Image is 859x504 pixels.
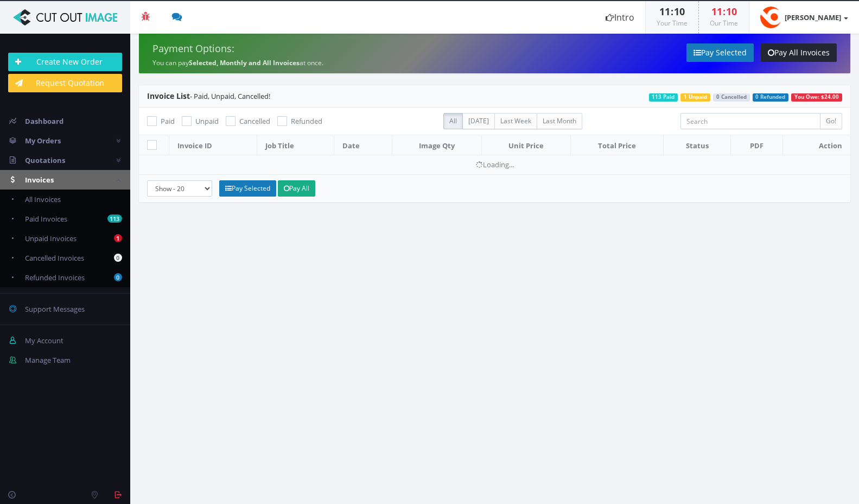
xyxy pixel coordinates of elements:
[25,155,65,165] span: Quotations
[169,135,257,155] th: Invoice ID
[462,113,495,129] label: [DATE]
[710,18,738,28] small: Our Time
[147,91,190,101] span: Invoice List
[25,234,77,243] span: Unpaid Invoices
[686,43,754,62] a: Pay Selected
[649,93,678,102] span: 113 Paid
[791,93,842,102] span: You Owe: $24.00
[659,5,670,18] span: 11
[570,135,664,155] th: Total Price
[25,253,84,263] span: Cancelled Invoices
[753,93,789,102] span: 0 Refunded
[195,116,219,126] span: Unpaid
[670,5,674,18] span: :
[680,93,710,102] span: 1 Unpaid
[147,91,270,101] span: - Paid, Unpaid, Cancelled!
[114,254,122,262] b: 0
[334,135,392,155] th: Date
[152,43,487,54] h4: Payment Options:
[443,113,463,129] label: All
[25,304,85,314] span: Support Messages
[731,135,782,155] th: PDF
[25,136,61,146] span: My Orders
[114,234,122,242] b: 1
[8,53,122,71] a: Create New Order
[657,18,688,28] small: Your Time
[25,175,54,185] span: Invoices
[25,214,67,224] span: Paid Invoices
[749,1,859,34] a: [PERSON_NAME]
[761,43,837,62] a: Pay All Invoices
[114,273,122,281] b: 0
[139,155,850,174] td: Loading...
[722,5,726,18] span: :
[25,273,85,282] span: Refunded Invoices
[726,5,737,18] span: 10
[278,180,315,197] a: Pay All
[291,116,322,126] span: Refunded
[680,113,820,129] input: Search
[189,58,300,67] strong: Selected, Monthly and All Invoices
[257,135,334,155] th: Job Title
[595,1,645,34] a: Intro
[760,7,782,28] img: 39310d4b630bd5b76b4a1044e4d5bb8a
[494,113,537,129] label: Last Week
[482,135,570,155] th: Unit Price
[219,180,276,197] a: Pay Selected
[537,113,582,129] label: Last Month
[713,93,750,102] span: 0 Cancelled
[8,9,122,26] img: Cut Out Image
[785,12,841,22] strong: [PERSON_NAME]
[152,58,323,67] small: You can pay at once.
[25,116,63,126] span: Dashboard
[664,135,731,155] th: Status
[782,135,850,155] th: Action
[392,135,482,155] th: Image Qty
[25,336,63,345] span: My Account
[711,5,722,18] span: 11
[8,74,122,92] a: Request Quotation
[239,116,270,126] span: Cancelled
[25,194,61,204] span: All Invoices
[820,113,842,129] input: Go!
[161,116,175,126] span: Paid
[674,5,685,18] span: 10
[25,355,71,365] span: Manage Team
[107,215,122,223] b: 113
